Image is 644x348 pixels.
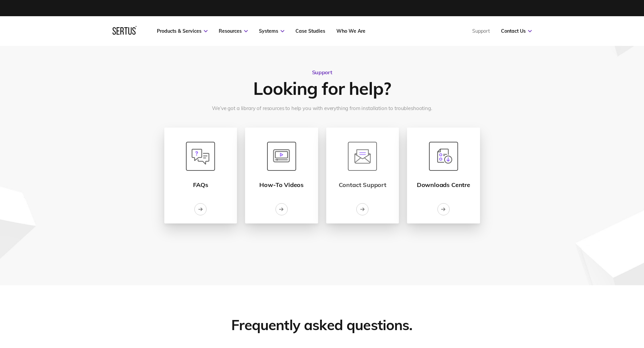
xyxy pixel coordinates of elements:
div: Downloads Centre [417,181,470,189]
a: Products & Services [157,28,208,34]
div: How-To Videos [259,181,304,189]
a: Contact Support [339,142,386,189]
a: How-To Videos [259,142,304,189]
a: Downloads Centre [417,142,470,189]
h1: Looking for help? [253,77,390,99]
a: Systems [259,28,284,34]
div: Contact Support [339,181,386,189]
a: Who We Are [336,28,365,34]
div: We’ve got a library of resources to help you with everything from installation to troubleshooting. [212,104,432,112]
a: FAQs [186,142,215,189]
a: Resources [219,28,248,34]
a: Support [472,28,490,34]
a: Contact Us [501,28,532,34]
iframe: Chat Widget [522,270,644,348]
a: Case Studies [295,28,325,34]
div: Support [312,69,332,76]
div: FAQs [193,181,208,189]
